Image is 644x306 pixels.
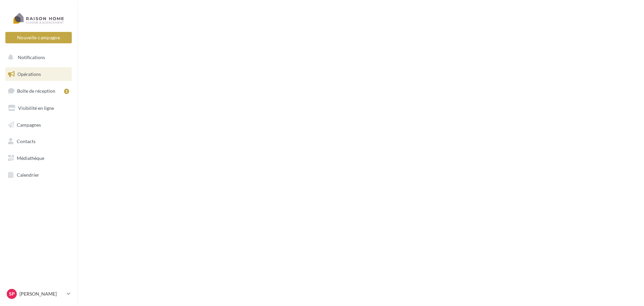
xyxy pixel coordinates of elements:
span: Opérations [17,71,41,77]
a: Sp [PERSON_NAME] [5,288,72,300]
a: Boîte de réception1 [4,84,73,98]
span: Visibilité en ligne [18,105,54,111]
div: 1 [64,89,69,94]
span: Notifications [18,54,45,60]
p: [PERSON_NAME] [19,291,64,297]
span: Sp [9,291,15,297]
a: Contacts [4,134,73,148]
span: Calendrier [17,172,39,178]
a: Médiathèque [4,151,73,165]
span: Campagnes [17,122,41,127]
span: Boîte de réception [17,88,55,94]
button: Notifications [4,50,70,64]
a: Opérations [4,67,73,81]
span: Contacts [17,138,36,144]
span: Médiathèque [17,155,44,161]
a: Visibilité en ligne [4,101,73,115]
a: Campagnes [4,118,73,132]
button: Nouvelle campagne [5,32,72,43]
a: Calendrier [4,168,73,182]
